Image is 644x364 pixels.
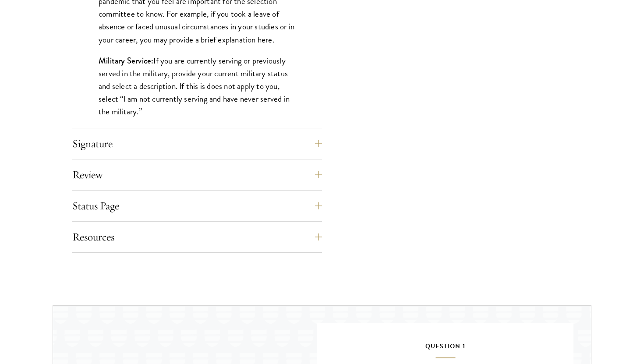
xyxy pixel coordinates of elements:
button: Status Page [72,195,322,216]
strong: Military Service: [99,55,153,67]
h5: Question 1 [343,341,547,358]
p: If you are currently serving or previously served in the military, provide your current military ... [99,54,296,118]
button: Review [72,164,322,185]
button: Signature [72,133,322,154]
button: Resources [72,226,322,247]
